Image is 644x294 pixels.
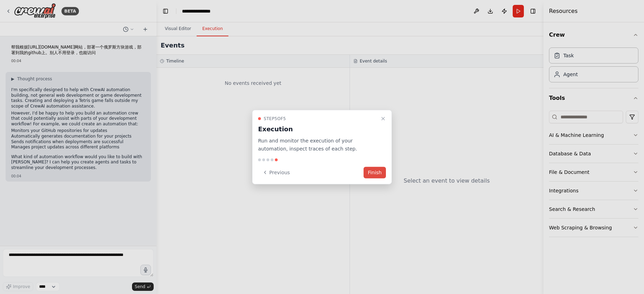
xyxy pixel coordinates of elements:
h3: Execution [258,124,378,134]
button: Finish [364,167,386,178]
p: Run and monitor the execution of your automation, inspect traces of each step. [258,137,378,153]
span: Step 5 of 5 [264,116,286,122]
button: Hide left sidebar [161,6,170,16]
button: Previous [258,167,294,178]
button: Close walkthrough [379,115,387,123]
